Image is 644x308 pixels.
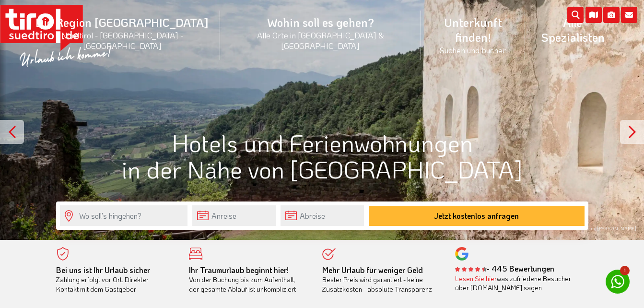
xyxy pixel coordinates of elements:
[220,4,421,61] a: Wohin soll es gehen?Alle Orte in [GEOGRAPHIC_DATA] & [GEOGRAPHIC_DATA]
[322,265,441,294] div: Bester Preis wird garantiert - keine Zusatzkosten - absolute Transparenz
[433,45,514,55] small: Suchen und buchen
[56,265,150,275] b: Bei uns ist Ihr Urlaub sicher
[56,130,588,182] h1: Hotels und Ferienwohnungen in der Nähe von [GEOGRAPHIC_DATA]
[60,205,187,226] input: Wo soll's hingehen?
[232,30,410,51] small: Alle Orte in [GEOGRAPHIC_DATA] & [GEOGRAPHIC_DATA]
[369,206,585,226] button: Jetzt kostenlos anfragen
[455,274,497,283] a: Lesen Sie hier
[525,4,620,55] a: Alle Spezialisten
[35,30,209,51] small: Nordtirol - [GEOGRAPHIC_DATA] - [GEOGRAPHIC_DATA]
[24,4,220,61] a: Die Region [GEOGRAPHIC_DATA]Nordtirol - [GEOGRAPHIC_DATA] - [GEOGRAPHIC_DATA]
[620,266,630,275] span: 1
[455,263,554,273] b: - 445 Bewertungen
[421,4,526,66] a: Unterkunft finden!Suchen und buchen
[189,265,308,294] div: Von der Buchung bis zum Aufenthalt, der gesamte Ablauf ist unkompliziert
[281,205,364,226] input: Abreise
[322,265,423,275] b: Mehr Urlaub für weniger Geld
[585,7,602,23] i: Karte öffnen
[192,205,276,226] input: Anreise
[621,7,637,23] i: Kontakt
[56,265,175,294] div: Zahlung erfolgt vor Ort. Direkter Kontakt mit dem Gastgeber
[603,7,620,23] i: Fotogalerie
[189,265,289,275] b: Ihr Traumurlaub beginnt hier!
[455,274,574,293] div: was zufriedene Besucher über [DOMAIN_NAME] sagen
[606,270,630,294] a: 1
